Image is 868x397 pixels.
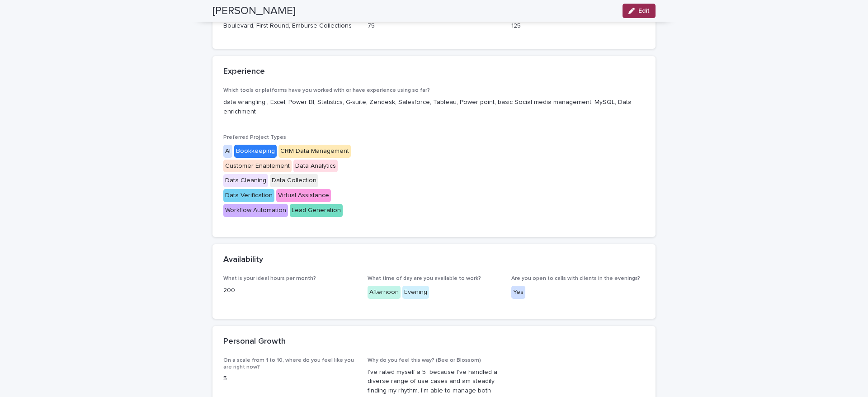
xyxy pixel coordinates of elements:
[223,204,288,217] div: Workflow Automation
[223,286,357,295] p: 200
[223,358,354,369] span: On a scale from 1 to 10, where do you feel like you are right now?
[234,145,277,158] div: Bookkeeping
[223,174,268,187] div: Data Cleaning
[223,160,292,173] div: Customer Enablement
[511,21,645,31] p: 125
[223,255,263,265] h2: Availability
[290,204,343,217] div: Lead Generation
[212,5,296,18] h2: [PERSON_NAME]
[368,276,481,281] span: What time of day are you available to work?
[368,21,501,31] p: 75
[223,98,645,117] p: data wrangling , Excel, Power BI, Statistics, G-suite, Zendesk, Salesforce, Tableau, Power point,...
[511,286,525,299] div: Yes
[402,286,429,299] div: Evening
[511,276,640,281] span: Are you open to calls with clients in the evenings?
[223,374,357,383] p: 5
[278,145,351,158] div: CRM Data Management
[293,160,338,173] div: Data Analytics
[368,358,481,363] span: Why do you feel this way? (Bee or Blossom)
[223,276,316,281] span: What is your ideal hours per month?
[223,145,232,158] div: AI
[276,189,331,202] div: Virtual Assistance
[223,135,286,140] span: Preferred Project Types
[223,67,265,77] h2: Experience
[638,8,650,14] span: Edit
[223,21,357,31] p: Boulevard, First Round, Emburse Collections
[368,286,401,299] div: Afternoon
[223,189,274,202] div: Data Verification
[223,88,430,93] span: Which tools or platforms have you worked with or have experience using so far?
[223,337,286,347] h2: Personal Growth
[270,174,318,187] div: Data Collection
[623,4,656,18] button: Edit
